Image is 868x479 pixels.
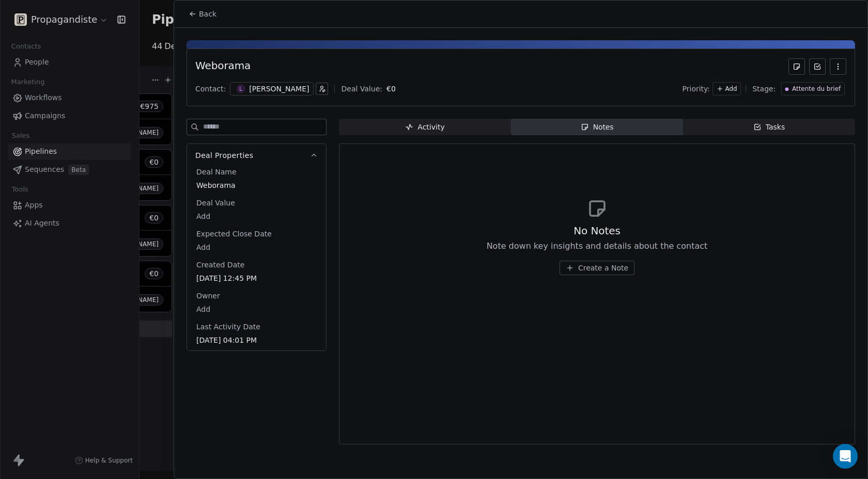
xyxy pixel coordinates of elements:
div: Tasks [753,122,785,133]
span: Attente du brief [792,85,841,93]
span: Weborama [196,180,317,190]
div: [PERSON_NAME] [249,84,309,94]
span: Deal Properties [195,150,253,161]
button: Create a Note [560,261,634,275]
span: [DATE] 04:01 PM [196,335,317,345]
span: Deal Value [194,198,237,208]
span: Add [725,85,737,93]
span: Expected Close Date [194,229,274,239]
div: Weborama [195,58,251,75]
span: Created Date [194,260,246,270]
span: Priority: [683,84,710,94]
span: Create a Note [578,263,628,273]
div: Open Intercom Messenger [833,444,858,469]
span: € 0 [386,85,396,93]
div: Contact: [195,84,226,94]
div: Deal Value: [341,84,382,94]
span: Last Activity Date [194,322,262,332]
span: Add [196,242,317,252]
span: Stage: [752,84,776,94]
div: Deal Properties [187,167,326,350]
div: Activity [405,122,444,133]
span: L [237,85,245,93]
span: Owner [194,291,222,301]
span: No Notes [574,223,621,238]
span: Back [199,9,216,19]
span: Add [196,304,317,314]
span: [DATE] 12:45 PM [196,273,317,283]
span: Note down key insights and details about the contact [487,240,708,252]
span: Add [196,211,317,221]
span: Deal Name [194,167,239,177]
button: Back [182,5,223,23]
button: Deal Properties [187,144,326,167]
